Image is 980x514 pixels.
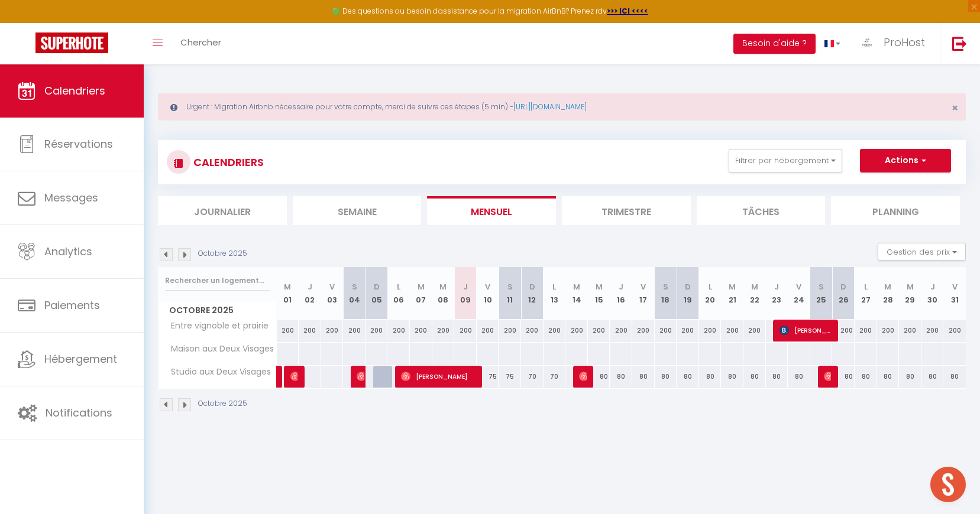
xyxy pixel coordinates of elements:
[840,281,846,292] abbr: D
[743,320,766,341] div: 200
[565,267,588,320] th: 14
[699,366,722,388] div: 80
[709,281,712,292] abbr: L
[930,467,966,502] div: Ouvrir le chat
[439,281,447,292] abbr: M
[160,366,274,379] span: Studio aux Deux Visages
[943,366,966,388] div: 80
[796,281,801,292] abbr: V
[507,281,513,292] abbr: S
[721,267,743,320] th: 21
[952,100,958,115] span: ×
[277,320,299,341] div: 200
[899,366,921,388] div: 80
[290,365,297,388] span: Kamyl
[44,136,113,151] span: Réservations
[921,267,944,320] th: 30
[952,103,958,113] button: Close
[387,267,410,320] th: 06
[579,365,586,388] span: [PERSON_NAME]
[788,267,810,320] th: 24
[952,281,958,292] abbr: V
[44,83,105,98] span: Calendriers
[544,366,566,388] div: 70
[588,267,610,320] th: 15
[454,267,477,320] th: 09
[607,6,648,16] strong: >>> ICI <<<<
[864,281,868,292] abbr: L
[165,270,270,291] input: Rechercher un logement...
[877,320,900,341] div: 200
[721,320,743,341] div: 200
[855,366,877,388] div: 80
[374,281,380,292] abbr: D
[357,365,364,388] span: [PERSON_NAME]
[308,281,312,292] abbr: J
[766,267,788,320] th: 23
[831,196,960,225] li: Planning
[677,267,699,320] th: 19
[588,366,610,388] div: 80
[565,320,588,341] div: 200
[721,366,743,388] div: 80
[884,35,925,50] span: ProHost
[877,366,900,388] div: 80
[343,267,366,320] th: 04
[544,320,566,341] div: 200
[432,320,455,341] div: 200
[463,281,468,292] abbr: J
[499,267,521,320] th: 11
[907,281,914,292] abbr: M
[410,267,432,320] th: 07
[743,267,766,320] th: 22
[172,23,230,64] a: Chercher
[952,36,967,51] img: logout
[588,320,610,341] div: 200
[562,196,691,225] li: Trimestre
[160,320,271,333] span: Entre vignoble et prairie
[619,281,623,292] abbr: J
[180,36,221,48] span: Chercher
[277,366,283,388] a: [PERSON_NAME]
[284,281,291,292] abbr: M
[858,34,876,51] img: ...
[35,32,108,53] img: Super Booking
[477,366,499,388] div: 75
[810,267,833,320] th: 25
[632,267,655,320] th: 17
[610,320,632,341] div: 200
[352,281,357,292] abbr: S
[387,320,410,341] div: 200
[878,243,966,261] button: Gestion des prix
[655,320,677,341] div: 200
[596,281,603,292] abbr: M
[44,352,117,366] span: Hébergement
[521,320,544,341] div: 200
[610,267,632,320] th: 16
[321,320,344,341] div: 200
[44,244,92,259] span: Analytics
[160,343,277,356] span: Maison aux Deux Visages
[321,267,344,320] th: 03
[397,281,400,292] abbr: L
[743,366,766,388] div: 80
[410,320,432,341] div: 200
[832,320,855,341] div: 200
[499,366,521,388] div: 75
[641,281,646,292] abbr: V
[610,366,632,388] div: 80
[198,398,247,409] p: Octobre 2025
[329,281,335,292] abbr: V
[499,320,521,341] div: 200
[158,93,966,121] div: Urgent : Migration Airbnb nécessaire pour votre compte, merci de suivre ces étapes (5 min) -
[832,366,855,388] div: 80
[418,281,425,292] abbr: M
[293,196,422,225] li: Semaine
[899,267,921,320] th: 29
[655,366,677,388] div: 80
[158,196,287,225] li: Journalier
[685,281,691,292] abbr: D
[832,267,855,320] th: 26
[884,281,891,292] abbr: M
[655,267,677,320] th: 18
